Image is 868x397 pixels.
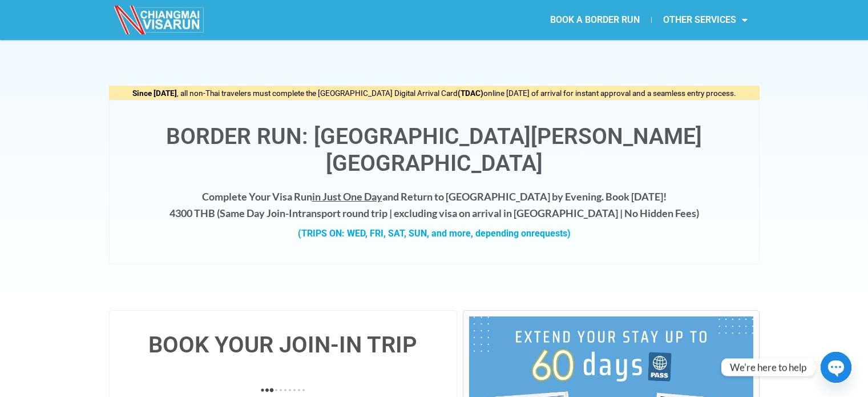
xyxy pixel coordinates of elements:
[220,207,298,219] strong: Same Day Join-In
[652,7,759,33] a: OTHER SERVICES
[132,89,736,98] span: , all non-Thai travelers must complete the [GEOGRAPHIC_DATA] Digital Arrival Card online [DATE] o...
[121,123,748,177] h1: Border Run: [GEOGRAPHIC_DATA][PERSON_NAME][GEOGRAPHIC_DATA]
[458,89,483,98] strong: (TDAC)
[539,7,651,33] a: BOOK A BORDER RUN
[298,228,571,239] strong: (TRIPS ON: WED, FRI, SAT, SUN, and more, depending on
[121,189,748,222] h4: Complete Your Visa Run and Return to [GEOGRAPHIC_DATA] by Evening. Book [DATE]! 4300 THB ( transp...
[312,190,382,203] span: in Just One Day
[434,7,759,33] nav: Menu
[121,334,446,356] h4: BOOK YOUR JOIN-IN TRIP
[531,228,571,239] span: requests)
[132,89,177,98] strong: Since [DATE]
